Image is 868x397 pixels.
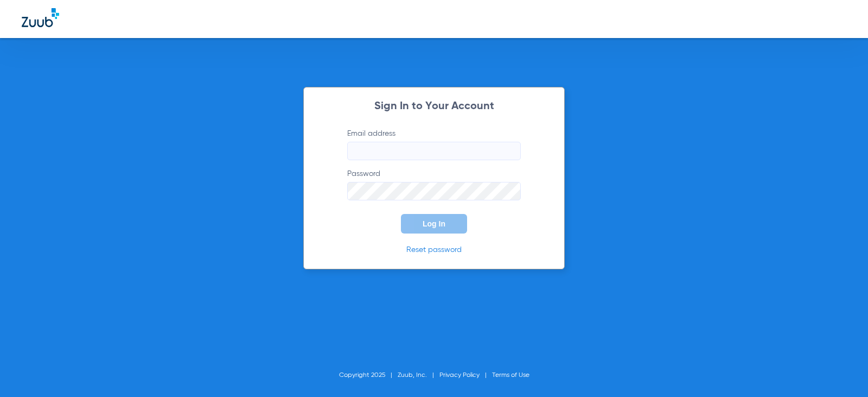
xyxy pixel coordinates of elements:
[406,246,462,254] a: Reset password
[423,219,445,228] span: Log In
[439,372,480,379] a: Privacy Policy
[347,128,521,160] label: Email address
[401,214,467,234] button: Log In
[398,370,439,381] li: Zuub, Inc.
[347,168,521,200] label: Password
[339,370,398,381] li: Copyright 2025
[22,8,59,27] img: Zuub Logo
[492,372,529,379] a: Terms of Use
[331,101,537,112] h2: Sign In to Your Account
[347,182,521,200] input: Password
[347,142,521,160] input: Email address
